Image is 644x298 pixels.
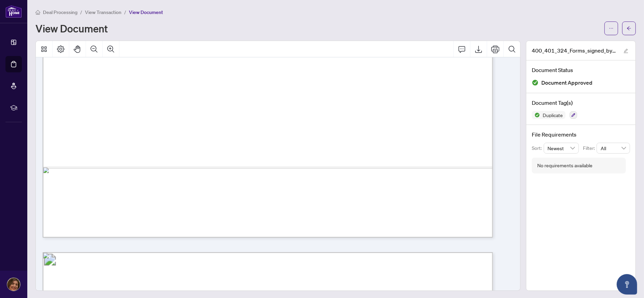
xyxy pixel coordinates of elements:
h4: Document Tag(s) [532,99,630,107]
p: Filter: [583,144,597,152]
span: Document Approved [541,78,592,87]
span: home [35,10,40,15]
h1: View Document [35,23,108,34]
img: Document Status [532,79,539,86]
span: View Document [129,9,163,15]
li: / [80,8,82,16]
span: Deal Processing [43,9,77,15]
h4: Document Status [532,66,630,74]
span: arrow-left [627,26,631,31]
img: Status Icon [532,111,540,119]
span: ellipsis [609,26,614,31]
span: 400_401_324_Forms_signed_by_Daniel_and_Renata_Feb_8.pdf [532,46,617,55]
img: Profile Icon [7,278,20,291]
span: View Transaction [85,9,121,15]
span: Duplicate [540,113,566,117]
div: No requirements available [537,162,592,169]
h4: File Requirements [532,130,630,139]
img: logo [5,5,22,18]
button: Open asap [617,274,637,295]
span: edit [624,48,628,53]
p: Sort: [532,144,544,152]
span: Newest [548,143,575,153]
li: / [124,8,126,16]
span: All [601,143,626,153]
